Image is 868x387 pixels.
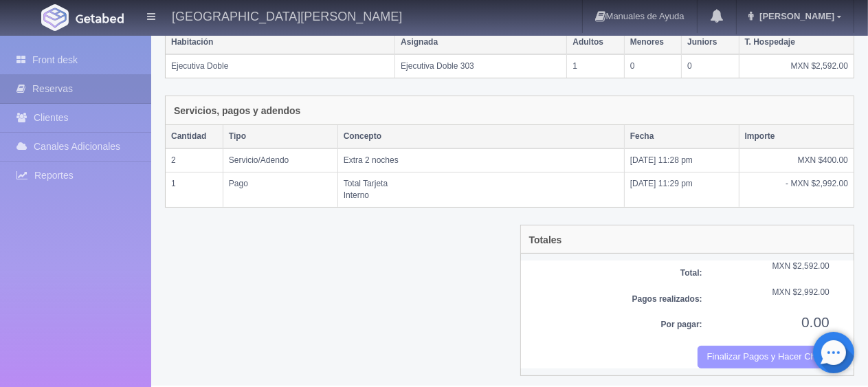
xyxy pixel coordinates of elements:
[395,54,567,78] td: Ejecutiva Doble 303
[756,11,834,21] span: [PERSON_NAME]
[624,54,681,78] td: 0
[739,31,854,54] th: T. Hospedaje
[624,125,739,148] th: Fecha
[739,148,854,173] td: MXN $400.00
[223,148,337,173] td: Servicio/Adendo
[661,320,702,329] b: Por pagar:
[395,31,567,54] th: Asignada
[713,287,840,298] div: MXN $2,992.00
[632,294,702,304] b: Pagos realizados:
[624,148,739,173] td: [DATE] 11:28 pm
[624,173,739,208] td: [DATE] 11:29 pm
[567,54,624,78] td: 1
[682,54,739,78] td: 0
[739,125,854,148] th: Importe
[166,148,223,173] td: 2
[166,125,223,148] th: Cantidad
[682,31,739,54] th: Juniors
[174,106,300,116] h4: Servicios, pagos y adendos
[739,54,854,78] td: MXN $2,592.00
[172,7,402,24] h4: [GEOGRAPHIC_DATA][PERSON_NAME]
[344,155,399,165] span: Extra 2 noches
[337,125,624,148] th: Concepto
[166,173,223,208] td: 1
[567,31,624,54] th: Adultos
[713,261,840,272] div: MXN $2,592.00
[624,31,681,54] th: Menores
[713,312,840,332] div: 0.00
[223,173,337,208] td: Pago
[739,173,854,208] td: - MXN $2,992.00
[76,13,124,23] img: Getabed
[529,235,562,245] h4: Totales
[166,54,395,78] td: Ejecutiva Doble
[166,31,395,54] th: Habitación
[223,125,337,148] th: Tipo
[337,173,624,208] td: Total Tarjeta Interno
[680,268,702,278] b: Total:
[698,346,830,368] button: Finalizar Pagos y Hacer Checkout
[41,4,69,31] img: Getabed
